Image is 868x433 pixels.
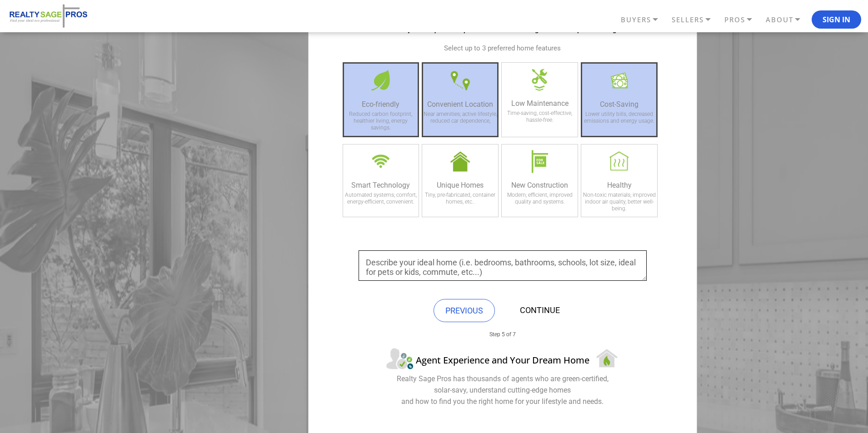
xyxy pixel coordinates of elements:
div: Tiny, pre-fabricated, container homes, etc.. [422,192,498,210]
p: Realty Sage Pros has thousands of agents who are green-certified, solar-savy, understand cutting-... [397,373,609,407]
a: CONTINUE [509,299,571,322]
a: BUYERS [619,12,669,28]
button: Sign In [812,10,861,29]
h5: Agent Experience and Your Dream Home [416,355,589,366]
div: Smart Technology [343,181,419,189]
a: ABOUT [763,12,812,28]
div: Time-saving, cost-effective, hassle-free. [502,110,578,128]
img: REALTY SAGE PROS [7,4,89,29]
strong: We match your unique home preferences to knowledgeable and experienced agents [375,25,630,34]
div: Non-toxic materials; improved indoor air quality, better well-being. [581,192,657,217]
div: Reduced carbon footprint, healthier living, energy savings. [344,111,418,136]
div: Near amenities; active lifestyle, reduced car dependence, [423,111,497,129]
div: Lower utility bills, decreased emissions and energy usage. [582,111,656,129]
a: SELLERS [669,12,722,28]
div: Modern; efficient, improved quality and systems. [502,192,578,210]
p: Select up to 3 preferred home features [343,44,663,53]
a: PREVIOUS [434,299,495,322]
div: New Construction [502,181,578,189]
div: Cost-Saving [582,100,656,109]
div: Low Maintenance [502,99,578,108]
p: Step 5 of 7 [318,327,688,338]
div: Eco-friendly [344,100,418,109]
div: Healthy [581,181,657,189]
div: Unique Homes [422,181,498,189]
div: Automated systems; comfort, energy-efficient, convenient. [343,192,419,210]
a: PROS [722,12,763,28]
div: Convenient Location [423,100,497,109]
